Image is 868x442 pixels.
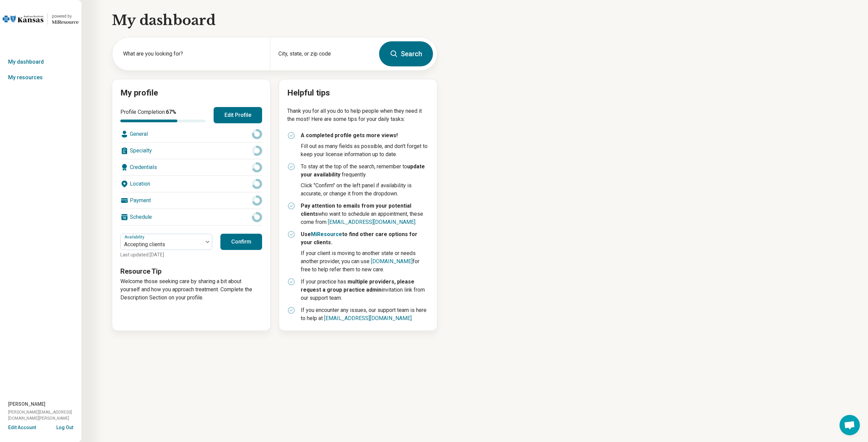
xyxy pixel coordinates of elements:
[301,306,429,322] p: If you encounter any issues, our support team is here to help at .
[301,278,429,302] p: If your practice has invitation link from our support team.
[124,235,146,239] label: Availability
[3,11,79,27] a: Blue Cross Blue Shield Kansaspowered by
[120,126,262,142] div: General
[120,192,262,209] div: Payment
[120,159,262,175] div: Credentials
[120,176,262,192] div: Location
[328,219,415,225] a: [EMAIL_ADDRESS][DOMAIN_NAME]
[301,231,417,246] strong: Use to find other care options for your clients.
[301,249,429,274] p: If your client is moving to another state or needs another provider, you can use for free to help...
[120,108,205,122] div: Profile Completion:
[301,182,429,198] p: Click "Confirm" on the left panel if availability is accurate, or change it from the dropdown.
[56,424,73,429] button: Log Out
[301,132,398,139] strong: A completed profile gets more views!
[301,163,425,178] strong: update your availability
[301,202,429,226] p: who want to schedule an appointment, these come from .
[371,258,413,265] a: [DOMAIN_NAME]
[8,409,81,421] span: [PERSON_NAME][EMAIL_ADDRESS][DOMAIN_NAME][PERSON_NAME]
[8,401,45,408] span: [PERSON_NAME]
[52,13,79,19] div: powered by
[3,11,43,27] img: Blue Cross Blue Shield Kansas
[120,277,262,302] p: Welcome those seeking care by sharing a bit about yourself and how you approach treatment. Comple...
[840,415,860,435] div: Open chat
[301,142,429,159] p: Fill out as many fields as possible, and don't forget to keep your license information up to date.
[324,315,412,321] a: [EMAIL_ADDRESS][DOMAIN_NAME]
[311,231,342,237] a: MiResource
[287,107,429,123] p: Thank you for all you do to help people when they need it the most! Here are some tips for your d...
[120,87,262,99] h2: My profile
[220,234,262,250] button: Confirm
[301,203,411,217] strong: Pay attention to emails from your potential clients
[120,267,262,276] h3: Resource Tip
[166,109,176,115] span: 67 %
[287,87,429,99] h2: Helpful tips
[120,251,212,258] p: Last updated: [DATE]
[8,424,36,431] button: Edit Account
[214,107,262,123] button: Edit Profile
[120,143,262,159] div: Specialty
[112,11,437,30] h1: My dashboard
[123,50,262,58] label: What are you looking for?
[301,278,414,293] strong: multiple providers, please request a group practice admin
[379,41,433,66] button: Search
[301,163,429,179] p: To stay at the top of the search, remember to frequently.
[120,209,262,225] div: Schedule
